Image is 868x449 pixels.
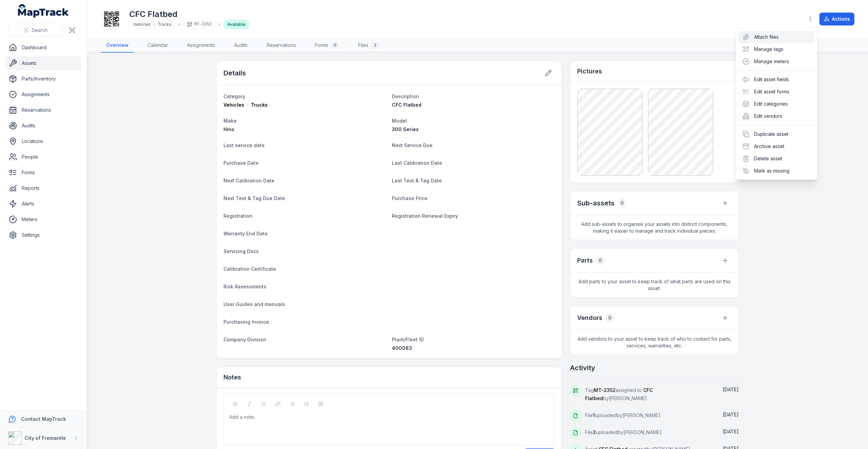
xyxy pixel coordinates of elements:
div: Edit asset forms [738,86,815,98]
div: Edit asset fields [738,73,815,86]
div: Manage meters [738,55,815,68]
div: Archive asset [738,140,815,152]
div: Duplicate asset [738,128,815,140]
div: Mark as missing [738,165,815,177]
div: Attach files [738,31,815,43]
div: Edit categories [738,98,815,110]
div: Manage tags [738,43,815,55]
div: Edit vendors [738,110,815,122]
div: Delete asset [738,152,815,165]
